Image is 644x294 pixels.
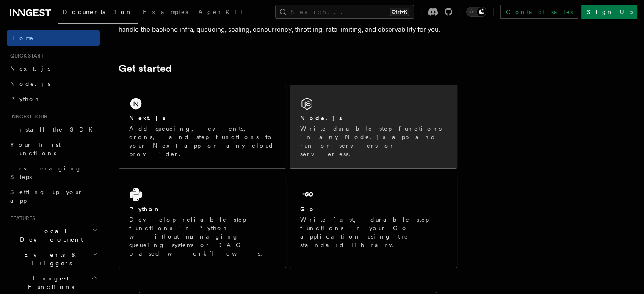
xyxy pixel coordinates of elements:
[7,113,47,120] span: Inngest tour
[10,141,61,157] span: Your first Functions
[63,8,133,15] span: Documentation
[143,8,188,15] span: Examples
[138,3,193,23] a: Examples
[10,96,41,102] span: Python
[290,176,457,268] a: GoWrite fast, durable step functions in your Go application using the standard library.
[129,114,166,122] h2: Next.js
[290,85,457,169] a: Node.jsWrite durable step functions in any Node.js app and run on servers or serverless.
[7,215,35,222] span: Features
[7,274,91,291] span: Inngest Functions
[300,124,447,158] p: Write durable step functions in any Node.js app and run on servers or serverless.
[129,124,276,158] p: Add queueing, events, crons, and step functions to your Next app on any cloud provider.
[7,122,100,137] a: Install the SDK
[581,5,637,19] a: Sign Up
[7,91,100,107] a: Python
[193,3,248,23] a: AgentKit
[300,215,447,249] p: Write fast, durable step functions in your Go application using the standard library.
[7,161,100,184] a: Leveraging Steps
[10,165,82,180] span: Leveraging Steps
[7,250,92,267] span: Events & Triggers
[7,227,92,244] span: Local Development
[300,205,315,213] h2: Go
[10,189,83,204] span: Setting up your app
[58,3,138,24] a: Documentation
[119,176,286,268] a: PythonDevelop reliable step functions in Python without managing queueing systems or DAG based wo...
[119,85,286,169] a: Next.jsAdd queueing, events, crons, and step functions to your Next app on any cloud provider.
[7,184,100,208] a: Setting up your app
[10,65,50,72] span: Next.js
[7,247,100,271] button: Events & Triggers
[129,215,276,258] p: Develop reliable step functions in Python without managing queueing systems or DAG based workflows.
[7,223,100,247] button: Local Development
[466,7,486,17] button: Toggle dark mode
[198,8,243,15] span: AgentKit
[10,126,98,133] span: Install the SDK
[7,52,44,59] span: Quick start
[300,114,342,122] h2: Node.js
[129,205,160,213] h2: Python
[390,8,409,16] kbd: Ctrl+K
[7,30,100,46] a: Home
[119,63,171,74] a: Get started
[7,137,100,161] a: Your first Functions
[7,61,100,76] a: Next.js
[275,5,414,19] button: Search...Ctrl+K
[7,76,100,91] a: Node.js
[500,5,578,19] a: Contact sales
[10,80,50,87] span: Node.js
[10,34,34,42] span: Home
